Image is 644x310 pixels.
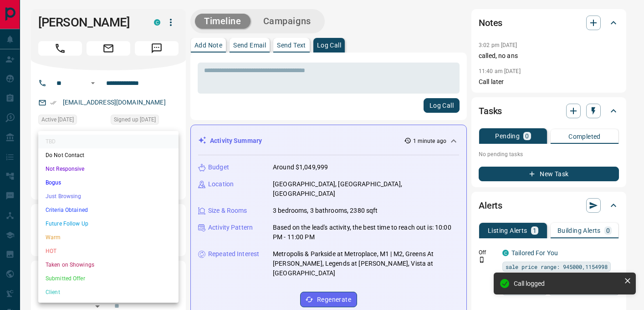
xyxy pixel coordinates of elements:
[38,148,179,162] li: Do Not Contact
[38,258,179,272] li: Taken on Showings
[38,285,179,299] li: Client
[38,176,179,189] li: Bogus
[38,203,179,217] li: Criteria Obtained
[38,231,179,244] li: Warm
[38,217,179,231] li: Future Follow Up
[38,244,179,258] li: HOT
[38,189,179,203] li: Just Browsing
[38,272,179,285] li: Submitted Offer
[38,162,179,176] li: Not Responsive
[514,280,620,287] div: Call logged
